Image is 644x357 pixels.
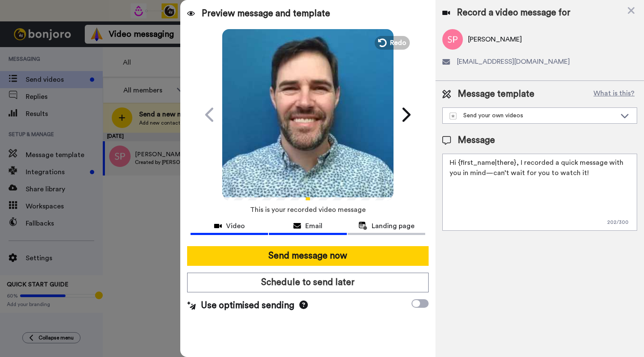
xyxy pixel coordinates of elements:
button: Schedule to send later [187,273,429,292]
img: demo-template.svg [450,113,456,119]
span: Message [458,134,495,147]
button: Send message now [187,246,429,266]
span: Message template [458,88,534,101]
span: Email [305,221,322,231]
span: Video [226,221,245,231]
div: Send your own videos [450,111,616,120]
span: This is your recorded video message [250,200,366,219]
button: What is this? [591,88,637,101]
textarea: Hi {first_name|there}, I recorded a quick message with you in mind—can’t wait for you to watch it! [442,154,637,231]
span: Landing page [372,221,414,231]
span: Use optimised sending [201,299,294,312]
